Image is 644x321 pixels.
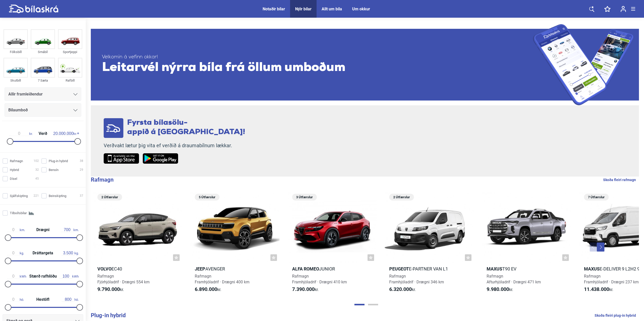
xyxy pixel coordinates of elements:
[195,286,221,292] span: kr.
[35,176,39,181] span: 45
[288,192,377,297] a: 3 ÚtfærslurAlfa RomeoJuniorRafmagnFramhjóladrif · Drægni 410 km7.390.000kr.
[584,286,613,292] span: kr.
[97,286,124,292] span: kr.
[35,167,39,172] span: 32
[10,193,28,199] span: Sjálfskipting
[102,54,533,60] span: Velkomin á vefinn okkar!
[31,78,55,83] div: 7 Sæta
[49,158,68,164] span: Plug-in hybrid
[352,7,370,11] a: Um okkur
[392,194,411,201] span: 2 Útfærslur
[10,158,23,164] span: Rafmagn
[197,194,217,201] span: 5 Útfærslur
[590,242,597,252] button: Previous
[93,266,182,272] h2: EC40
[292,274,347,284] span: Rafmagn Framhjóladrif · Drægni 410 km
[80,167,83,172] span: 29
[597,242,604,252] button: Next
[487,286,513,292] span: kr.
[49,193,66,199] span: Beinskipting
[60,274,79,279] span: kWh
[97,274,150,284] span: Rafmagn Fjórhjóladrif · Drægni 554 km
[584,266,600,271] b: Maxus
[91,312,126,318] b: Plug-in hybrid
[7,297,24,302] span: hö.
[10,176,17,181] span: Dísel
[487,286,509,292] b: 9.980.000
[4,78,28,83] div: Skutbíll
[97,266,111,271] b: Volvo
[322,7,342,11] a: Allt um bíla
[34,193,39,199] span: 221
[292,266,319,271] b: Alfa Romeo
[93,192,182,297] a: 2 ÚtfærslurVolvoEC40RafmagnFjórhjóladrif · Drægni 554 km9.790.000kr.
[621,6,626,12] img: user-login.svg
[482,192,571,297] a: MaxusT90 EVRafmagnAfturhjóladrif · Drægni 471 km9.980.000kr.
[288,266,377,272] h2: Junior
[584,274,639,284] span: Rafmagn Framhjóladrif · Drægni 237 km
[127,119,245,136] span: Fyrsta bílasölu- appið á [GEOGRAPHIC_DATA]!
[62,297,79,302] span: hö.
[37,132,48,136] span: Verð
[292,286,315,292] b: 7.390.000
[62,251,79,255] span: kg.
[389,286,416,292] span: kr.
[9,131,33,136] span: kr.
[295,194,314,201] span: 3 Útfærslur
[389,286,412,292] b: 6.320.000
[595,312,636,319] a: Skoða fleiri plug-in hybrid
[7,251,24,255] span: kg.
[49,167,59,172] span: Bensín
[482,266,571,272] h2: T90 EV
[603,177,636,183] a: Skoða fleiri rafmagn
[263,7,285,11] a: Notaðir bílar
[190,266,279,272] h2: Avenger
[292,286,319,292] span: kr.
[487,274,541,284] span: Rafmagn Afturhjóladrif · Drægni 471 km
[368,304,378,305] button: Page 2
[389,266,409,271] b: Peugeot
[10,167,19,172] span: Hybrid
[295,7,312,11] a: Nýir bílar
[104,142,245,149] p: Verðvakt lætur þig vita ef verðið á draumabílnum lækkar.
[34,158,39,164] span: 102
[487,266,502,271] b: Maxus
[8,107,28,114] span: Bílaumboð
[58,78,82,83] div: Rafbíll
[102,60,533,76] span: Leitarvél nýrra bíla frá öllum umboðum
[91,24,639,105] a: Velkomin á vefinn okkar!Leitarvél nýrra bíla frá öllum umboðum
[58,49,82,55] div: Sportjeppi
[61,228,79,232] span: km.
[31,49,55,55] div: Smábíl
[10,210,27,216] span: Tilboðsbílar
[389,274,444,284] span: Rafmagn Framhjóladrif · Drægni 346 km
[91,177,114,183] b: Rafmagn
[586,194,606,201] span: 7 Útfærslur
[7,228,25,232] span: km.
[195,286,217,292] b: 6.890.000
[28,274,58,278] span: Stærð rafhlöðu
[195,274,249,284] span: Rafmagn Framhjóladrif · Drægni 400 km
[8,91,43,98] span: Allir framleiðendur
[35,298,51,302] span: Hestöfl
[31,251,54,255] span: Dráttargeta
[385,192,474,297] a: 2 ÚtfærslurPeugeote-Partner Van L1RafmagnFramhjóladrif · Drægni 346 km6.320.000kr.
[97,286,120,292] b: 9.790.000
[4,49,28,55] div: Fólksbíll
[7,274,26,279] span: kWh
[584,286,609,292] b: 11.438.000
[195,266,205,271] b: Jeep
[35,228,51,232] span: Drægni
[80,193,83,199] span: 37
[53,131,77,136] span: kr.
[354,304,365,305] button: Page 1
[80,158,83,164] span: 38
[100,194,120,201] span: 2 Útfærslur
[190,192,279,297] a: 5 ÚtfærslurJeepAvengerRafmagnFramhjóladrif · Drægni 400 km6.890.000kr.
[385,266,474,272] h2: e-Partner Van L1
